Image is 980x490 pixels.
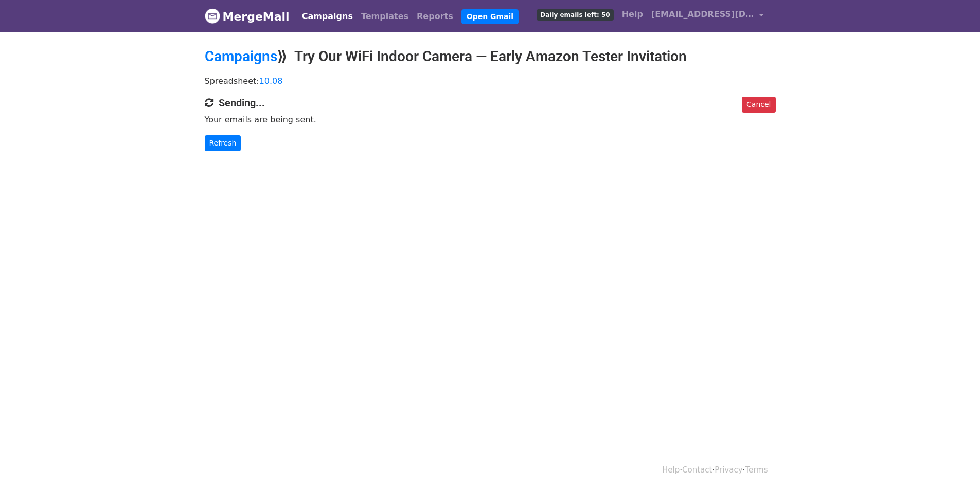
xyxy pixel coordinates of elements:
a: Contact [682,465,712,475]
p: Spreadsheet: [205,76,776,86]
a: Reports [413,6,457,27]
a: Help [618,4,647,25]
h4: Sending... [205,97,776,109]
a: Refresh [205,135,241,151]
a: Campaigns [298,6,357,27]
a: 10.08 [259,76,283,86]
a: Privacy [715,465,742,475]
a: [EMAIL_ADDRESS][DOMAIN_NAME] [647,4,768,28]
a: Daily emails left: 50 [532,4,617,25]
p: Your emails are being sent. [205,114,776,125]
span: Daily emails left: 50 [537,9,613,21]
span: [EMAIL_ADDRESS][DOMAIN_NAME] [651,8,754,21]
a: Help [662,465,680,475]
a: Campaigns [205,48,277,65]
a: Terms [745,465,768,475]
img: MergeMail logo [205,8,220,24]
a: Templates [357,6,413,27]
a: Open Gmail [461,9,519,24]
a: MergeMail [205,6,290,27]
a: Cancel [742,97,775,113]
h2: ⟫ Try Our WiFi Indoor Camera — Early Amazon Tester Invitation [205,48,776,65]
